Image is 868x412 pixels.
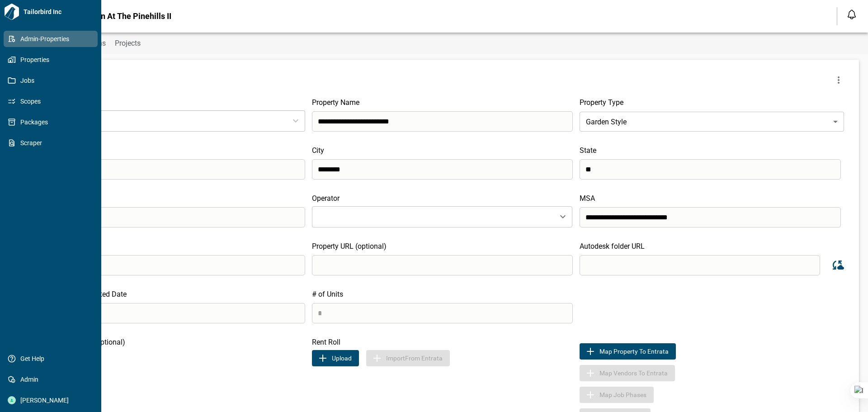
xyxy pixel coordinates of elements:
span: Operator [312,194,340,203]
span: MSA [580,194,595,203]
input: search [312,159,573,180]
input: search [580,255,820,275]
span: Projects [115,39,141,48]
span: State [580,146,596,155]
span: Packages [16,118,89,127]
input: search [44,207,305,227]
span: City [312,146,324,155]
button: Open [557,210,569,223]
span: # of Units [312,290,343,298]
input: search [44,159,305,180]
div: Garden Style [580,109,844,134]
input: search [580,207,841,227]
span: Property Name [312,98,359,107]
button: Sync data from Autodesk [827,255,848,275]
input: search [580,159,841,180]
span: Autodesk folder URL [580,242,645,251]
span: Jobs [16,76,89,85]
img: Map to Entrata [585,346,596,357]
span: Property Type [580,98,623,107]
span: Admin [16,375,89,384]
span: Get Help [16,354,89,363]
a: Scraper [4,135,98,151]
span: Admin-Properties [16,34,89,43]
button: more [830,71,848,89]
button: Open notification feed [844,7,859,22]
span: [PERSON_NAME] [16,396,89,405]
a: Admin [4,371,98,388]
div: base tabs [24,33,868,54]
input: search [44,303,305,323]
span: Tailorbird Inc [20,7,98,16]
a: Scopes [4,93,98,109]
input: search [312,111,573,132]
a: Packages [4,114,98,130]
span: Properties [16,55,89,64]
span: Rent Roll [312,338,340,346]
input: search [44,255,305,275]
input: search [312,255,573,275]
span: Avalon Bay - Avalon At The Pinehills II [33,12,171,21]
img: upload [317,353,328,364]
a: Properties [4,52,98,68]
span: Scopes [16,97,89,106]
a: Jobs [4,72,98,89]
span: Scraper [16,138,89,147]
a: Admin-Properties [4,31,98,47]
span: Property URL (optional) [312,242,387,251]
button: Map to EntrataMap Property to Entrata [580,343,676,360]
button: uploadUpload [312,350,359,366]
